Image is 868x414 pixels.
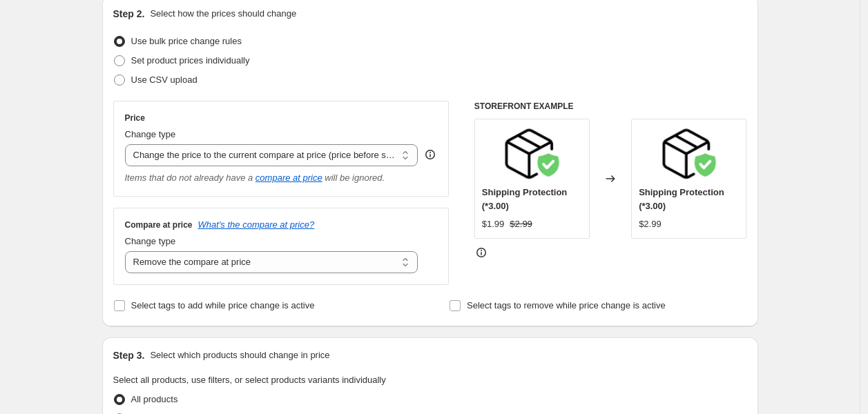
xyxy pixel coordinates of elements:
[131,300,315,310] span: Select tags to add while price change is active
[255,172,322,183] button: compare at price
[325,172,385,183] i: will be ignored.
[131,36,242,46] span: Use bulk price change rules
[131,55,250,66] span: Set product prices individually
[125,129,176,139] span: Change type
[113,375,386,385] span: Select all products, use filters, or select products variants individually
[423,148,437,161] div: help
[113,7,145,21] h2: Step 2.
[639,187,724,211] span: Shipping Protection (*3.00)
[150,348,329,362] p: Select which products should change in price
[131,394,178,404] span: All products
[125,112,145,124] h3: Price
[467,300,666,310] span: Select tags to remove while price change is active
[125,236,176,246] span: Change type
[125,172,253,183] i: Items that do not already have a
[662,126,717,181] img: default2_80x.png
[482,217,505,231] div: $1.99
[482,187,568,211] span: Shipping Protection (*3.00)
[113,348,145,362] h2: Step 3.
[131,75,197,85] span: Use CSV upload
[198,219,315,230] button: What's the compare at price?
[150,7,296,21] p: Select how the prices should change
[125,219,193,230] h3: Compare at price
[474,101,747,112] h6: STOREFRONT EXAMPLE
[510,217,532,231] strike: $2.99
[504,126,559,181] img: default2_80x.png
[639,217,662,231] div: $2.99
